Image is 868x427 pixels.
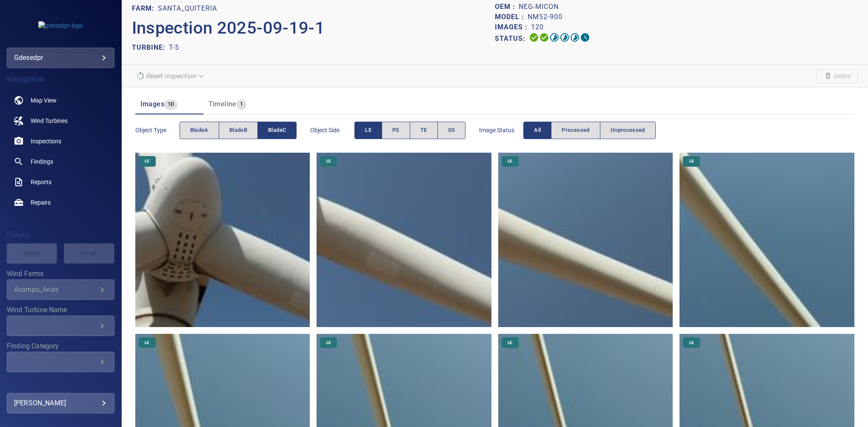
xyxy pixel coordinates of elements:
svg: Data Formatted 100% [539,32,549,43]
span: TE [420,125,427,135]
span: Reports [31,178,51,186]
span: LE [321,158,336,164]
svg: Classification 0% [580,32,590,43]
div: gdesedpr [7,48,114,68]
p: Status: [495,32,529,45]
span: Timeline [208,100,237,108]
span: 1 [237,100,246,109]
span: LE [140,340,154,346]
p: NM52-900 [528,12,562,22]
p: Model : [495,12,528,22]
span: bladeC [268,125,286,135]
div: Unable to reset the inspection due to your user permissions [132,68,209,83]
svg: Selecting 75% [549,32,560,43]
span: bladeA [190,125,208,135]
a: repairs noActive [7,192,114,213]
span: Unable to delete the inspection due to your user permissions [817,69,858,83]
div: Acampo_Arias [14,285,97,293]
span: Images [140,100,164,108]
div: Reset inspection [132,68,209,83]
p: FARM: [132,3,158,14]
a: windturbines noActive [7,111,114,131]
span: LE [684,158,699,164]
p: OEM : [495,2,519,12]
button: bladeB [219,122,258,139]
button: bladeC [257,122,297,139]
span: LE [321,340,336,346]
button: LE [354,122,382,139]
svg: Uploading 100% [529,32,539,43]
a: inspections noActive [7,131,114,151]
div: Wind Farms [7,279,114,300]
p: T-5 [169,43,179,53]
h4: Navigation [7,75,114,83]
span: LE [365,125,371,135]
button: bladeA [180,122,219,139]
span: 10 [164,100,177,109]
p: NEG-Micon [519,2,559,12]
span: All [534,125,541,135]
span: Findings [31,157,53,166]
label: Finding Type [7,379,114,386]
span: Repairs [31,198,51,207]
button: SS [437,122,466,139]
div: imageStatus [523,122,656,139]
button: Processed [551,122,600,139]
a: findings noActive [7,151,114,172]
span: LE [684,340,699,346]
span: Object type [135,126,180,134]
a: reports noActive [7,172,114,192]
span: Object Side [310,126,354,134]
label: Wind Turbine Name [7,307,114,313]
span: Inspections [31,137,61,145]
span: Processed [562,125,589,135]
span: Map View [31,96,57,105]
h4: Filters [7,231,114,239]
p: Images : [495,22,531,32]
div: [PERSON_NAME] [14,396,107,410]
span: LE [503,158,517,164]
div: objectSide [354,122,465,139]
span: bladeB [229,125,247,135]
div: gdesedpr [14,51,107,65]
button: TE [410,122,438,139]
span: SS [448,125,455,135]
p: Inspection 2025-09-19-1 [132,15,495,41]
button: Unprocessed [600,122,656,139]
span: LE [503,340,517,346]
label: Wind Farms [7,270,114,277]
div: Finding Category [7,352,114,372]
p: TURBINE: [132,43,169,53]
span: LE [140,158,154,164]
label: Finding Category [7,343,114,350]
p: 120 [531,22,544,32]
span: Unprocessed [611,125,645,135]
span: PS [392,125,400,135]
span: Image Status [479,126,523,134]
em: Reset inspection [146,72,196,80]
div: Wind Turbine Name [7,316,114,336]
a: map noActive [7,90,114,111]
img: gdesedpr-logo [38,21,83,30]
svg: ML Processing 64% [560,32,570,43]
div: objectType [180,122,297,139]
svg: Matching 10% [570,32,580,43]
p: Santa_Quiteria [158,3,217,14]
button: All [523,122,551,139]
button: PS [382,122,410,139]
span: Wind Turbines [31,117,68,125]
